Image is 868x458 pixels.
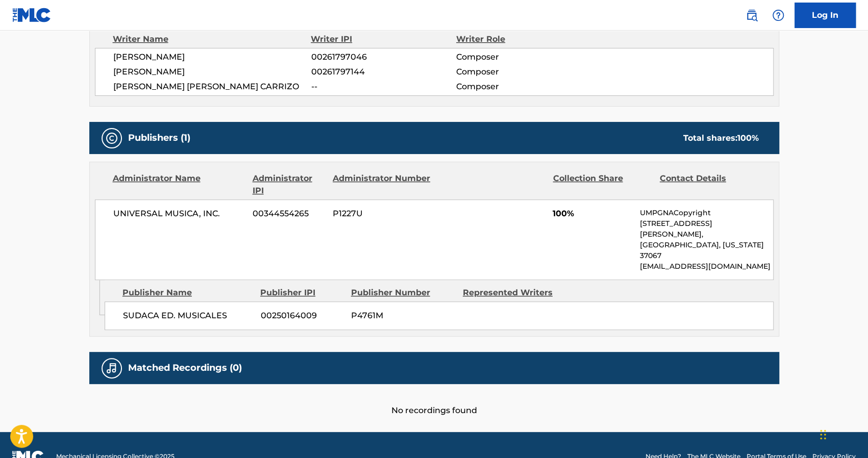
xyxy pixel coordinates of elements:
[311,81,456,93] span: --
[639,218,773,240] p: [STREET_ADDRESS][PERSON_NAME],
[128,132,190,144] h5: Publishers (1)
[817,409,868,458] iframe: Chat Widget
[772,9,784,21] img: help
[333,208,432,220] span: P1227U
[113,172,245,197] div: Administrator Name
[311,51,456,63] span: 00261797046
[113,33,311,45] div: Writer Name
[456,81,588,93] span: Composer
[351,287,455,299] div: Publisher Number
[113,66,311,78] span: [PERSON_NAME]
[660,172,759,197] div: Contact Details
[113,51,311,63] span: [PERSON_NAME]
[123,310,253,322] span: SUDACA ED. MUSICALES
[553,208,632,220] span: 100%
[122,287,253,299] div: Publisher Name
[311,66,456,78] span: 00261797144
[463,287,567,299] div: Represented Writers
[456,33,588,45] div: Writer Role
[260,287,343,299] div: Publisher IPI
[253,208,325,220] span: 00344554265
[553,172,652,197] div: Collection Share
[795,3,856,28] a: Log In
[12,8,52,22] img: MLC Logo
[89,384,779,417] div: No recordings found
[261,310,343,322] span: 00250164009
[128,362,242,374] h5: Matched Recordings (0)
[746,9,758,21] img: search
[456,51,588,63] span: Composer
[741,5,762,26] a: Public Search
[311,33,456,45] div: Writer IPI
[113,81,311,93] span: [PERSON_NAME] [PERSON_NAME] CARRIZO
[768,5,788,26] div: Help
[106,362,118,374] img: Matched Recordings
[820,419,826,450] div: Drag
[351,310,455,322] span: P4761M
[683,132,759,144] div: Total shares:
[639,261,773,272] p: [EMAIL_ADDRESS][DOMAIN_NAME]
[639,208,773,218] p: UMPGNACopyright
[113,208,245,220] span: UNIVERSAL MUSICA, INC.
[253,172,325,197] div: Administrator IPI
[737,133,759,143] span: 100 %
[333,172,432,197] div: Administrator Number
[106,132,118,144] img: Publishers
[639,240,773,261] p: [GEOGRAPHIC_DATA], [US_STATE] 37067
[456,66,588,78] span: Composer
